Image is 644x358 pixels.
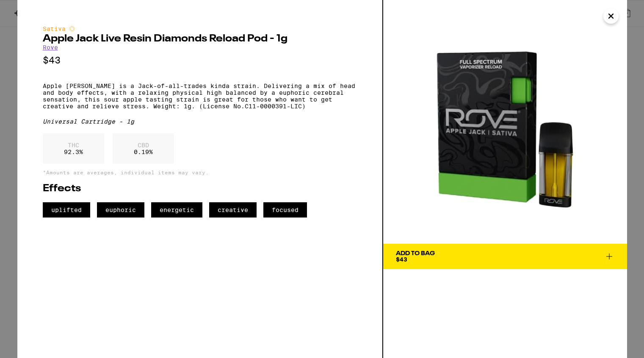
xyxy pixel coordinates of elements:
h2: Effects [43,184,357,194]
p: *Amounts are averages, individual items may vary. [43,170,357,175]
p: $43 [43,55,357,66]
span: energetic [151,202,202,218]
p: CBD [134,142,153,149]
span: focused [263,202,307,218]
img: sativaColor.svg [69,25,75,32]
span: uplifted [43,202,90,218]
button: Close [603,8,619,24]
div: Sativa [43,25,357,32]
span: euphoric [97,202,144,218]
span: $43 [396,256,407,263]
span: Hi. Need any help? [5,6,61,13]
div: Add To Bag [396,251,435,256]
div: 92.3 % [43,133,104,164]
span: creative [209,202,257,218]
p: THC [64,142,83,149]
button: Add To Bag$43 [383,244,627,269]
div: Universal Cartridge - 1g [43,118,357,125]
div: 0.19 % [113,133,174,164]
a: Rove [43,44,58,51]
p: Apple [PERSON_NAME] is a Jack-of-all-trades kinda strain. Delivering a mix of head and body effec... [43,83,357,110]
h2: Apple Jack Live Resin Diamonds Reload Pod - 1g [43,34,357,44]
